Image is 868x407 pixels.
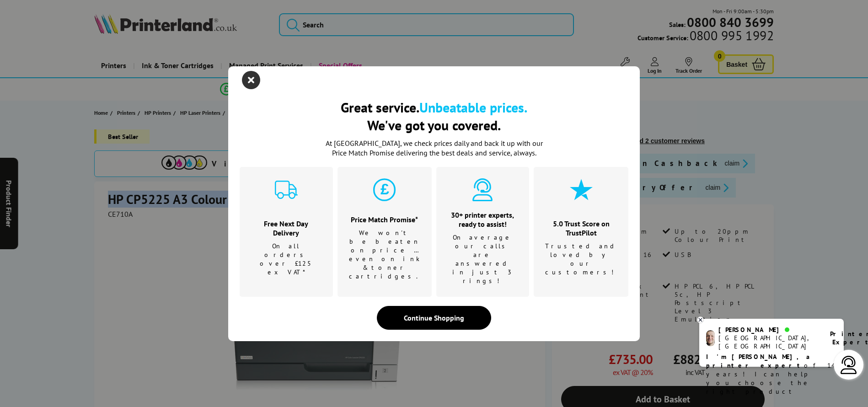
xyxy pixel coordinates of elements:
img: delivery-cyan.svg [275,178,298,201]
img: ashley-livechat.png [706,330,715,346]
p: Trusted and loved by our customers! [545,242,617,277]
div: [PERSON_NAME] [718,326,819,334]
img: price-promise-cyan.svg [373,178,396,201]
p: of 14 years! I can help you choose the right product [706,353,837,396]
button: close modal [244,73,258,87]
img: expert-cyan.svg [471,178,494,201]
b: I'm [PERSON_NAME], a printer expert [706,353,813,370]
h3: 5.0 Trust Score on TrustPilot [545,219,617,237]
h2: Great service. We've got you covered. [240,98,628,134]
h3: Price Match Promise* [349,215,420,224]
h3: 30+ printer experts, ready to assist! [448,210,518,229]
img: user-headset-light.svg [840,356,858,374]
p: On all orders over £125 ex VAT* [251,242,321,277]
b: Unbeatable prices. [419,98,527,116]
div: [GEOGRAPHIC_DATA], [GEOGRAPHIC_DATA] [718,334,819,350]
div: Continue Shopping [377,306,491,330]
img: star-cyan.svg [570,178,593,201]
p: On average our calls are answered in just 3 rings! [448,233,518,285]
h3: Free Next Day Delivery [251,219,321,237]
p: At [GEOGRAPHIC_DATA], we check prices daily and back it up with our Price Match Promise deliverin... [320,139,548,158]
p: We won't be beaten on price …even on ink & toner cartridges. [349,229,420,281]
